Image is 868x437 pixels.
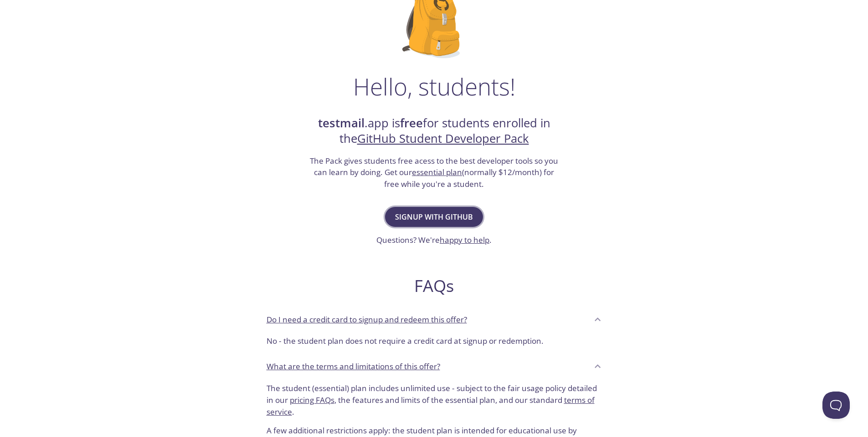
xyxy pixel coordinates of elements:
[309,155,560,190] h3: The Pack gives students free acess to the best developer tools so you can learn by doing. Get our...
[309,116,560,147] h2: .app is for students enrolled in the
[385,207,483,227] button: Signup with GitHub
[259,354,609,379] div: What are the terms and limitations of this offer?
[267,361,440,372] p: What are the terms and limitations of this offer?
[290,395,334,405] a: pricing FAQs
[259,307,609,332] div: Do I need a credit card to signup and redeem this offer?
[353,73,515,100] h1: Hello, students!
[259,332,609,354] div: Do I need a credit card to signup and redeem this offer?
[822,392,850,419] iframe: Help Scout Beacon - Open
[395,211,473,223] span: Signup with GitHub
[357,131,529,146] a: GitHub Student Developer Pack
[412,167,462,177] a: essential plan
[267,395,595,417] a: terms of service
[440,235,489,245] a: happy to help
[259,276,609,296] h2: FAQs
[267,382,602,417] p: The student (essential) plan includes unlimited use - subject to the fair usage policy detailed i...
[267,335,602,347] p: No - the student plan does not require a credit card at signup or redemption.
[400,115,423,131] strong: free
[376,234,492,246] h3: Questions? We're .
[318,115,365,131] strong: testmail
[267,314,467,326] p: Do I need a credit card to signup and redeem this offer?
